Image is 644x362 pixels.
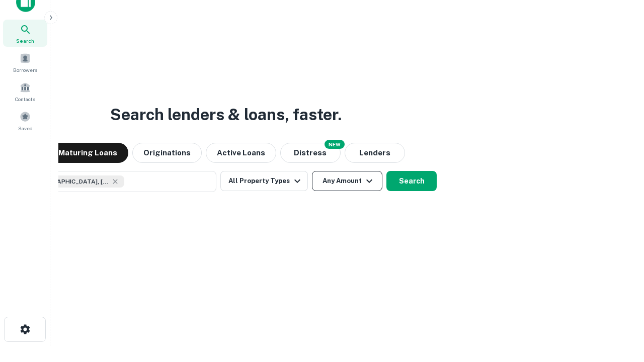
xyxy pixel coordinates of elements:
span: Borrowers [13,66,37,74]
h3: Search lenders & loans, faster. [110,103,342,127]
button: Originations [132,143,202,163]
span: Contacts [15,95,35,103]
a: Search [3,20,47,47]
button: All Property Types [220,171,308,191]
div: NEW [325,140,345,149]
iframe: Chat Widget [594,282,644,330]
button: Maturing Loans [47,143,128,163]
button: Active Loans [206,143,276,163]
button: Search distressed loans with lien and other non-mortgage details. [280,143,341,163]
a: Borrowers [3,49,47,76]
span: [GEOGRAPHIC_DATA], [GEOGRAPHIC_DATA], [GEOGRAPHIC_DATA] [34,177,109,186]
button: Lenders [345,143,405,163]
span: Search [16,37,34,45]
span: Saved [18,124,33,132]
button: Any Amount [312,171,382,191]
button: Search [386,171,437,191]
button: [GEOGRAPHIC_DATA], [GEOGRAPHIC_DATA], [GEOGRAPHIC_DATA] [15,171,216,192]
a: Contacts [3,78,47,105]
a: Saved [3,107,47,134]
